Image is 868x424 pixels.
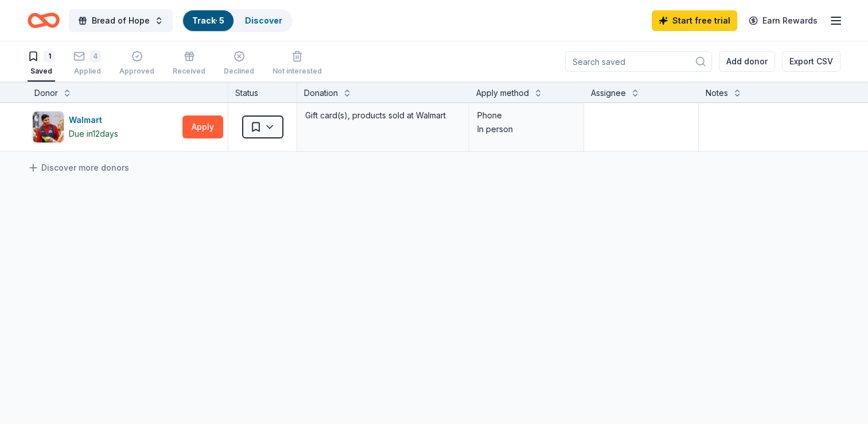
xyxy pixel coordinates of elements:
div: Assignee [591,86,626,100]
div: Not interested [273,67,322,76]
div: Donation [304,86,338,100]
div: Phone [477,109,575,122]
div: Declined [224,67,254,76]
div: Gift card(s), products sold at Walmart [304,107,462,124]
button: Apply [182,115,223,138]
div: 1 [44,51,55,62]
div: 4 [89,51,101,62]
div: Status [228,82,297,102]
a: Track· 5 [192,16,224,25]
span: Bread of Hope [92,14,150,28]
button: Not interested [273,46,322,82]
div: Saved [28,67,55,76]
button: Bread of Hope [69,9,173,32]
img: Image for Walmart [33,111,64,142]
div: Received [173,67,205,76]
input: Search saved [565,51,712,72]
a: Discover more donors [28,161,129,175]
button: Image for WalmartWalmartDue in12days [32,111,178,143]
button: Export CSV [782,51,840,72]
button: 4Applied [73,46,101,82]
div: Due in 12 days [69,127,118,141]
a: Start free trial [652,10,737,31]
div: In person [477,122,575,136]
a: Home [28,7,60,34]
button: Received [173,46,205,82]
button: Approved [119,46,154,82]
div: Donor [34,86,58,100]
div: Notes [706,86,728,100]
a: Earn Rewards [742,10,824,31]
div: Walmart [69,113,118,127]
button: 1Saved [28,46,55,82]
div: Applied [73,67,101,76]
button: Track· 5Discover [182,9,293,32]
button: Declined [224,46,254,82]
button: Add donor [719,51,775,72]
a: Discover [245,16,282,25]
div: Approved [119,67,154,76]
div: Apply method [476,86,529,100]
